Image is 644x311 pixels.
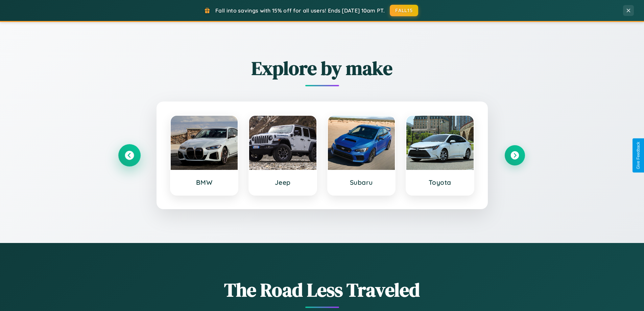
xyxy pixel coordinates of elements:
[335,178,388,186] h3: Subaru
[256,178,310,186] h3: Jeep
[413,178,467,186] h3: Toyota
[119,55,525,81] h2: Explore by make
[636,142,641,169] div: Give Feedback
[177,178,231,186] h3: BMW
[119,277,525,303] h1: The Road Less Traveled
[390,5,418,16] button: FALL15
[215,7,385,14] span: Fall into savings with 15% off for all users! Ends [DATE] 10am PT.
